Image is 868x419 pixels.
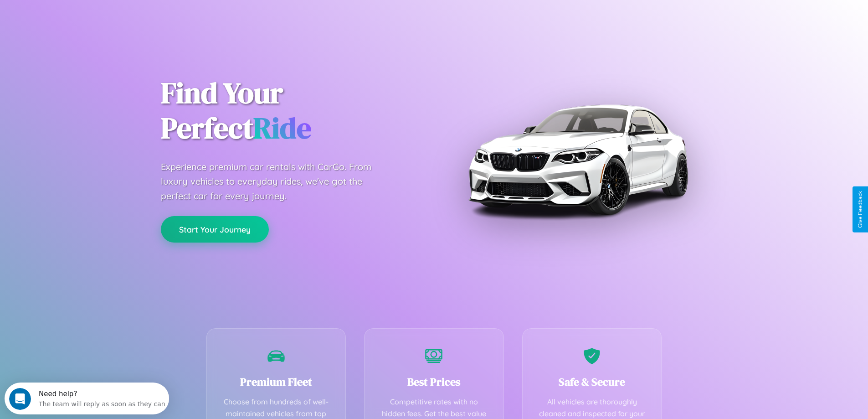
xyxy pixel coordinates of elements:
h1: Find Your Perfect [161,76,421,146]
iframe: Intercom live chat discovery launcher [5,383,169,414]
div: The team will reply as soon as they can [34,15,161,25]
div: Open Intercom Messenger [4,4,169,29]
h3: Premium Fleet [221,374,332,389]
img: Premium BMW car rental vehicle [464,46,692,274]
button: Start Your Journey [161,216,269,243]
h3: Best Prices [378,374,490,389]
p: Experience premium car rentals with CarGo. From luxury vehicles to everyday rides, we've got the ... [161,160,389,203]
div: Give Feedback [857,191,863,228]
span: Ride [253,108,311,148]
div: Need help? [34,8,161,15]
iframe: Intercom live chat [9,388,31,410]
h3: Safe & Secure [536,374,648,389]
